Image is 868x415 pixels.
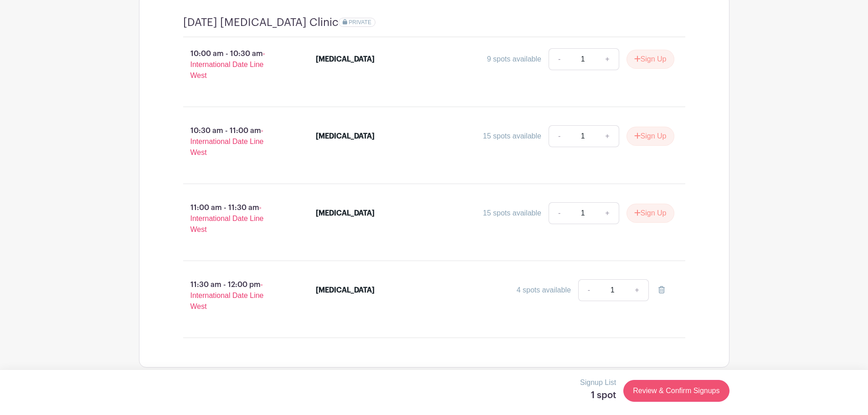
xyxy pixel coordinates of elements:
div: 4 spots available [517,285,571,296]
a: Review & Confirm Signups [623,380,729,402]
div: [MEDICAL_DATA] [316,131,375,142]
div: 15 spots available [483,208,541,219]
a: + [626,279,648,301]
div: [MEDICAL_DATA] [316,208,375,219]
div: 9 spots available [487,54,541,65]
span: - International Date Line West [190,281,264,310]
a: - [549,125,570,147]
h4: [DATE] [MEDICAL_DATA] Clinic [183,16,339,29]
p: 10:30 am - 11:00 am [169,122,302,162]
button: Sign Up [627,127,674,146]
a: - [578,279,599,301]
button: Sign Up [627,50,674,69]
a: - [549,202,570,224]
a: + [596,48,619,70]
a: + [596,125,619,147]
p: Signup List [580,377,616,388]
span: - International Date Line West [190,204,264,233]
span: - International Date Line West [190,50,265,79]
div: [MEDICAL_DATA] [316,54,375,65]
span: PRIVATE [349,19,371,26]
a: - [549,48,570,70]
span: - International Date Line West [190,127,264,156]
p: 10:00 am - 10:30 am [169,45,302,85]
button: Sign Up [627,204,674,223]
div: 15 spots available [483,131,541,142]
p: 11:30 am - 12:00 pm [169,276,302,316]
h5: 1 spot [580,390,616,401]
div: [MEDICAL_DATA] [316,285,375,296]
p: 11:00 am - 11:30 am [169,199,302,239]
a: + [596,202,619,224]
